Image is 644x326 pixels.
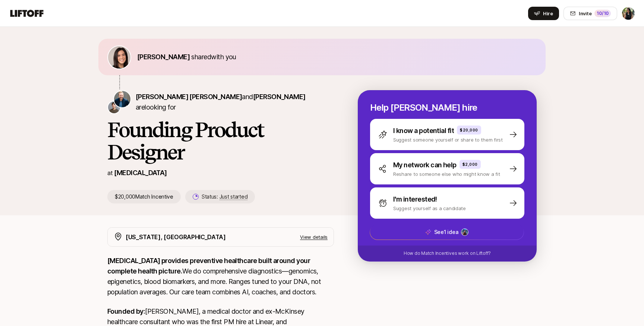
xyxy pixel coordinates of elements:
p: $20,000 [460,127,478,133]
p: $20,000 Match Incentive [107,190,181,203]
img: 71d7b91d_d7cb_43b4_a7ea_a9b2f2cc6e03.jpg [108,46,130,69]
p: My network can help [393,160,457,170]
p: Reshare to someone else who might know a fit [393,170,500,178]
p: I'm interested! [393,194,437,205]
span: Hire [543,10,553,17]
p: [MEDICAL_DATA] [114,168,167,178]
p: Status: [202,192,247,201]
p: [US_STATE], [GEOGRAPHIC_DATA] [126,232,226,242]
img: 138fb35e_422b_4af4_9317_e6392f466d67.jpg [461,229,468,235]
strong: [MEDICAL_DATA] provides preventive healthcare built around your complete health picture. [107,257,311,275]
button: Hire [528,7,559,20]
p: Help [PERSON_NAME] hire [370,102,524,113]
img: Sagan Schultz [114,91,130,107]
p: Suggest yourself as a candidate [393,205,466,212]
img: Yesha Shah [622,7,635,20]
p: $2,000 [463,161,478,167]
p: at [107,168,113,178]
p: How do Match Incentives work on Liftoff? [404,250,491,257]
span: [PERSON_NAME] [PERSON_NAME] [136,93,242,101]
p: We do comprehensive diagnostics—genomics, epigenetics, blood biomarkers, and more. Ranges tuned t... [107,256,334,297]
div: 10 /10 [594,10,611,17]
span: Invite [579,10,591,17]
strong: Founded by: [107,307,145,315]
p: Suggest someone yourself or share to them first [393,136,503,143]
p: I know a potential fit [393,126,454,136]
span: and [242,93,305,101]
span: Just started [220,193,248,200]
p: View details [300,233,328,241]
p: are looking for [136,92,334,113]
button: Invite10/10 [563,7,617,20]
p: shared [137,52,239,62]
span: [PERSON_NAME] [137,53,190,61]
img: David Deng [108,101,120,113]
h1: Founding Product Designer [107,118,334,163]
p: See 1 idea [434,228,458,237]
span: with you [211,53,236,61]
span: [PERSON_NAME] [253,93,306,101]
button: Yesha Shah [622,7,635,20]
button: See1 idea [370,224,524,240]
